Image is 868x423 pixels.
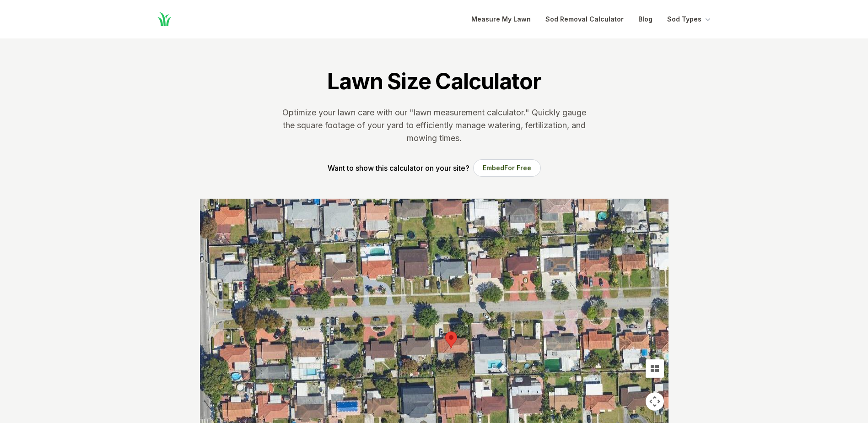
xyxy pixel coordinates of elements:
button: EmbedFor Free [473,159,541,177]
h1: Lawn Size Calculator [327,68,540,95]
button: Map camera controls [646,392,664,411]
button: Sod Types [667,14,712,25]
a: Blog [638,14,652,25]
a: Measure My Lawn [471,14,531,25]
p: Want to show this calculator on your site? [328,163,469,174]
a: Sod Removal Calculator [545,14,624,25]
button: Tilt map [646,359,664,378]
p: Optimize your lawn care with our "lawn measurement calculator." Quickly gauge the square footage ... [280,106,588,145]
span: For Free [504,164,531,172]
